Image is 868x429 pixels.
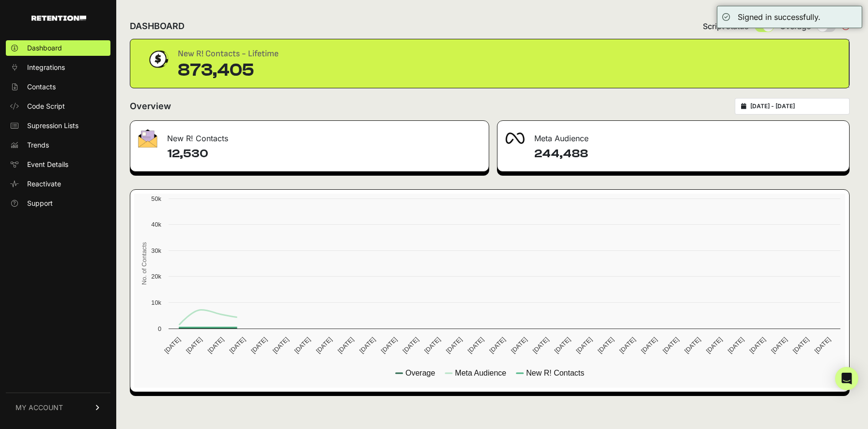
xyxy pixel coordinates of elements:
[130,19,185,33] h2: DASHBOARD
[497,121,849,150] div: Meta Audience
[380,336,399,355] text: [DATE]
[6,79,110,95] a: Contacts
[703,20,749,32] span: Script status
[27,140,49,150] span: Trends
[423,336,442,355] text: [DATE]
[31,16,86,21] img: Retention.com
[27,198,53,208] span: Support
[6,196,110,211] a: Support
[163,336,182,355] text: [DATE]
[27,121,78,131] span: Supression Lists
[6,137,110,153] a: Trends
[151,221,161,228] text: 40k
[791,336,810,355] text: [DATE]
[151,195,161,202] text: 50k
[151,299,161,306] text: 10k
[531,336,550,355] text: [DATE]
[661,336,680,355] text: [DATE]
[27,82,56,92] span: Contacts
[27,43,62,53] span: Dashboard
[534,146,841,162] h4: 244,488
[27,179,61,189] span: Reactivate
[27,160,68,169] span: Event Details
[314,336,333,355] text: [DATE]
[15,403,63,412] span: MY ACCOUNT
[738,11,821,23] div: Signed in successfully.
[130,121,489,150] div: New R! Contacts
[140,242,148,285] text: No. of Contacts
[405,369,435,377] text: Overage
[553,336,572,355] text: [DATE]
[27,63,65,72] span: Integrations
[683,336,702,355] text: [DATE]
[813,336,832,355] text: [DATE]
[27,101,65,111] span: Code Script
[6,40,110,56] a: Dashboard
[488,336,507,355] text: [DATE]
[6,176,110,192] a: Reactivate
[206,336,225,355] text: [DATE]
[6,157,110,172] a: Event Details
[574,336,593,355] text: [DATE]
[445,336,464,355] text: [DATE]
[505,132,525,144] img: fa-meta-2f981b61bb99beabf952f7030308934f19ce035c18b003e963880cc3fabeebb7.png
[727,336,745,355] text: [DATE]
[596,336,615,355] text: [DATE]
[146,47,170,71] img: dollar-coin-05c43ed7efb7bc0c12610022525b4bbbb207c7efeef5aecc26f025e68dcafac9.png
[271,336,290,355] text: [DATE]
[401,336,420,355] text: [DATE]
[455,369,506,377] text: Meta Audience
[158,325,161,332] text: 0
[151,247,161,254] text: 30k
[6,393,110,422] a: MY ACCOUNT
[358,336,377,355] text: [DATE]
[770,336,789,355] text: [DATE]
[178,61,279,80] div: 873,405
[6,99,110,114] a: Code Script
[510,336,528,355] text: [DATE]
[178,47,279,61] div: New R! Contacts - Lifetime
[6,60,110,75] a: Integrations
[640,336,659,355] text: [DATE]
[293,336,312,355] text: [DATE]
[618,336,637,355] text: [DATE]
[151,273,161,280] text: 20k
[228,336,247,355] text: [DATE]
[526,369,584,377] text: New R! Contacts
[6,118,110,133] a: Supression Lists
[185,336,203,355] text: [DATE]
[167,146,481,162] h4: 12,530
[466,336,485,355] text: [DATE]
[705,336,724,355] text: [DATE]
[748,336,767,355] text: [DATE]
[130,99,171,113] h2: Overview
[138,129,157,148] img: fa-envelope-19ae18322b30453b285274b1b8af3d052b27d846a4fbe8435d1a52b978f639a2.png
[835,367,858,390] div: Open Intercom Messenger
[336,336,355,355] text: [DATE]
[249,336,268,355] text: [DATE]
